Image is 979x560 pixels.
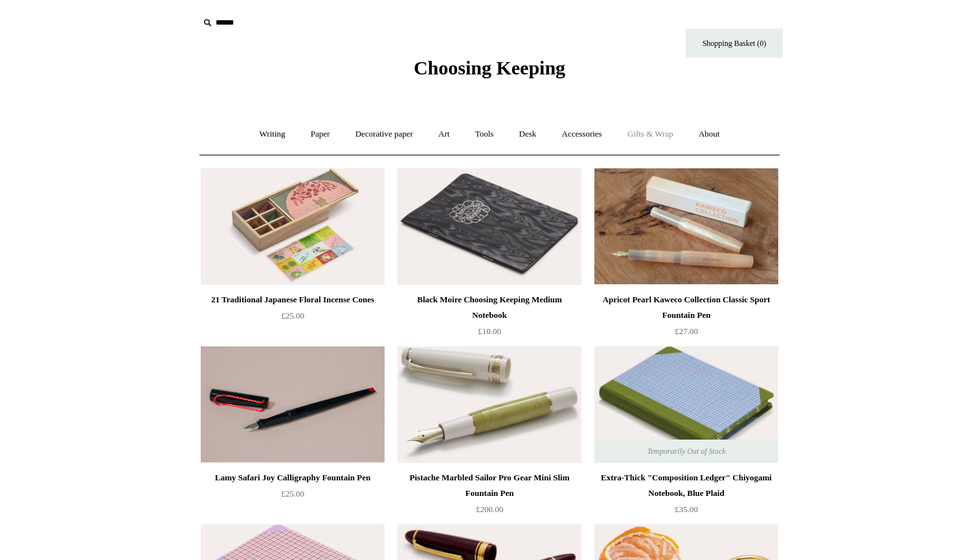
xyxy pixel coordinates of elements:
[201,470,385,523] a: Lamy Safari Joy Calligraphy Fountain Pen £25.00
[398,168,581,285] a: Black Moire Choosing Keeping Medium Notebook Black Moire Choosing Keeping Medium Notebook
[398,346,581,463] img: Pistache Marbled Sailor Pro Gear Mini Slim Fountain Pen
[204,292,381,308] div: 21 Traditional Japanese Floral Incense Cones
[201,168,385,285] a: 21 Traditional Japanese Floral Incense Cones 21 Traditional Japanese Floral Incense Cones
[598,470,775,501] div: Extra-Thick "Composition Ledger" Chiyogami Notebook, Blue Plaid
[616,117,685,151] a: Gifts & Wrap
[675,504,698,514] span: £35.00
[675,326,698,336] span: £27.00
[201,346,385,463] a: Lamy Safari Joy Calligraphy Fountain Pen Lamy Safari Joy Calligraphy Fountain Pen
[594,168,778,285] a: Apricot Pearl Kaweco Collection Classic Sport Fountain Pen Apricot Pearl Kaweco Collection Classi...
[201,168,385,285] img: 21 Traditional Japanese Floral Incense Cones
[248,117,297,151] a: Writing
[598,292,775,323] div: Apricot Pearl Kaweco Collection Classic Sport Fountain Pen
[687,117,732,151] a: About
[594,292,778,345] a: Apricot Pearl Kaweco Collection Classic Sport Fountain Pen £27.00
[550,117,614,151] a: Accessories
[594,346,778,463] img: Extra-Thick "Composition Ledger" Chiyogami Notebook, Blue Plaid
[594,346,778,463] a: Extra-Thick "Composition Ledger" Chiyogami Notebook, Blue Plaid Extra-Thick "Composition Ledger" ...
[414,67,565,76] a: Choosing Keeping
[634,440,738,463] span: Temporarily Out of Stock
[281,311,304,320] span: £25.00
[201,346,385,463] img: Lamy Safari Joy Calligraphy Fountain Pen
[281,489,304,498] span: £25.00
[594,168,778,285] img: Apricot Pearl Kaweco Collection Classic Sport Fountain Pen
[686,28,783,58] a: Shopping Basket (0)
[464,117,506,151] a: Tools
[478,326,501,336] span: £10.00
[401,292,578,323] div: Black Moire Choosing Keeping Medium Notebook
[299,117,342,151] a: Paper
[204,470,381,486] div: Lamy Safari Joy Calligraphy Fountain Pen
[427,117,461,151] a: Art
[401,470,578,501] div: Pistache Marbled Sailor Pro Gear Mini Slim Fountain Pen
[476,504,503,514] span: £200.00
[344,117,425,151] a: Decorative paper
[398,168,581,285] img: Black Moire Choosing Keeping Medium Notebook
[398,292,581,345] a: Black Moire Choosing Keeping Medium Notebook £10.00
[594,470,778,523] a: Extra-Thick "Composition Ledger" Chiyogami Notebook, Blue Plaid £35.00
[398,346,581,463] a: Pistache Marbled Sailor Pro Gear Mini Slim Fountain Pen Pistache Marbled Sailor Pro Gear Mini Sli...
[508,117,548,151] a: Desk
[414,57,565,78] span: Choosing Keeping
[398,470,581,523] a: Pistache Marbled Sailor Pro Gear Mini Slim Fountain Pen £200.00
[201,292,385,345] a: 21 Traditional Japanese Floral Incense Cones £25.00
